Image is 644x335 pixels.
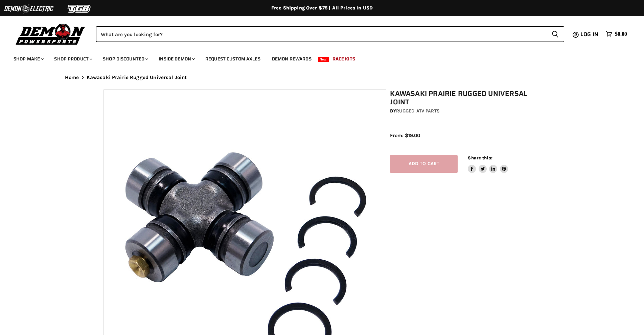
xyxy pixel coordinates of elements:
[65,75,79,80] a: Home
[49,52,96,66] a: Shop Product
[51,5,593,11] div: Free Shipping Over $75 | All Prices In USD
[327,52,360,66] a: Race Kits
[580,30,598,38] span: Log in
[96,26,564,42] form: Product
[154,52,199,66] a: Inside Demon
[267,52,317,66] a: Demon Rewards
[14,22,88,46] img: Demon Powersports
[602,29,630,39] a: $0.00
[8,52,48,66] a: Shop Make
[3,2,54,15] img: Demon Electric Logo 2
[615,31,627,37] span: $0.00
[51,75,593,80] nav: Breadcrumbs
[8,49,625,66] ul: Main menu
[54,2,105,15] img: TGB Logo 2
[396,108,440,114] a: Rugged ATV Parts
[87,75,187,80] span: Kawasaki Prairie Rugged Universal Joint
[200,52,266,66] a: Request Custom Axles
[468,155,492,160] span: Share this:
[98,52,152,66] a: Shop Discounted
[546,26,564,42] button: Search
[96,26,546,42] input: Search
[390,89,544,106] h1: Kawasaki Prairie Rugged Universal Joint
[577,31,602,37] a: Log in
[390,107,544,115] div: by
[390,132,420,138] span: From: $19.00
[468,155,508,173] aside: Share this:
[318,57,329,62] span: New!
